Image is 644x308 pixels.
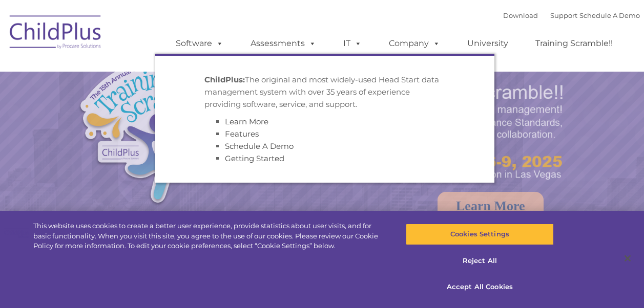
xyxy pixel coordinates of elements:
strong: ChildPlus: [204,75,245,84]
a: Schedule A Demo [225,141,294,151]
a: Training Scramble!! [525,33,623,54]
button: Close [616,247,639,270]
img: ChildPlus by Procare Solutions [5,8,107,59]
a: Learn More [225,117,268,126]
button: Cookies Settings [406,224,554,245]
div: This website uses cookies to create a better user experience, provide statistics about user visit... [33,221,386,251]
a: University [457,33,518,54]
font: | [503,11,640,19]
a: Getting Started [225,153,284,163]
a: Software [165,33,234,54]
a: Download [503,11,538,19]
a: IT [333,33,372,54]
a: Assessments [240,33,326,54]
a: Company [379,33,450,54]
button: Reject All [406,250,554,272]
a: Features [225,129,259,139]
a: Learn More [438,192,544,221]
a: Support [550,11,577,19]
p: The original and most widely-used Head Start data management system with over 35 years of experie... [204,74,445,111]
button: Accept All Cookies [406,276,554,298]
a: Schedule A Demo [579,11,640,19]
